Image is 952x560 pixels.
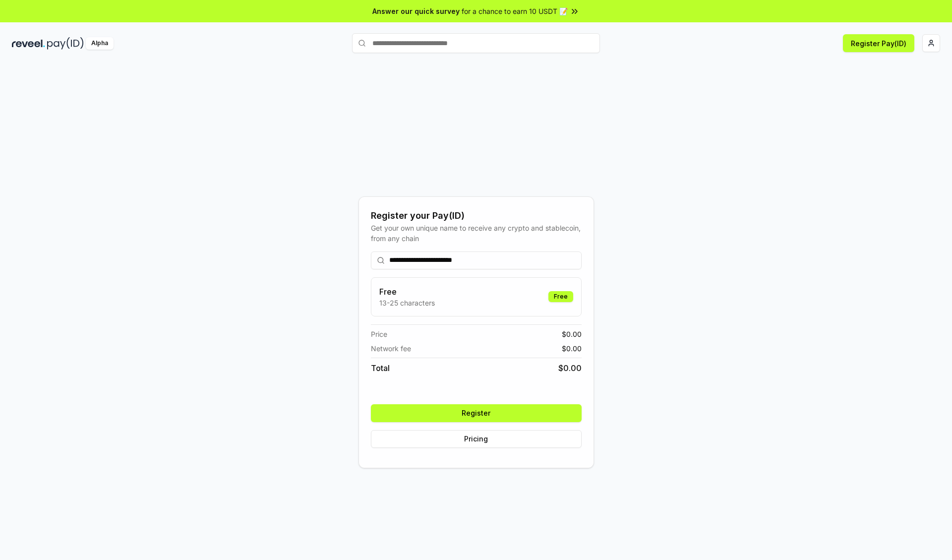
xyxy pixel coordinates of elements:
[462,6,568,16] span: for a chance to earn 10 USDT 📝
[371,343,411,354] span: Network fee
[843,34,914,52] button: Register Pay(ID)
[371,404,582,422] button: Register
[371,209,582,223] div: Register your Pay(ID)
[379,286,435,298] h3: Free
[12,37,45,50] img: reveel_dark
[371,430,582,448] button: Pricing
[562,343,582,354] span: $ 0.00
[371,329,387,339] span: Price
[379,298,435,308] p: 13-25 characters
[371,362,390,374] span: Total
[47,37,84,50] img: pay_id
[558,362,582,374] span: $ 0.00
[371,223,582,244] div: Get your own unique name to receive any crypto and stablecoin, from any chain
[548,291,573,302] div: Free
[86,37,114,50] div: Alpha
[562,329,582,339] span: $ 0.00
[372,6,460,16] span: Answer our quick survey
